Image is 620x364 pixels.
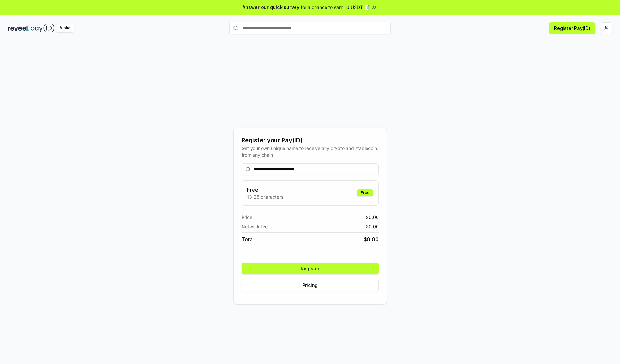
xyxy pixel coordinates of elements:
[301,4,370,11] span: for a chance to earn 10 USDT 📝
[247,193,283,200] p: 13-25 characters
[242,136,379,145] div: Register your Pay(ID)
[242,280,379,291] button: Pricing
[549,22,595,34] button: Register Pay(ID)
[243,4,299,11] span: Answer our quick survey
[357,189,373,196] div: Free
[366,223,379,230] span: $ 0.00
[242,214,252,221] span: Price
[247,186,283,193] h3: Free
[242,223,268,230] span: Network fee
[56,24,74,32] div: Alpha
[31,24,55,32] img: pay_id
[8,24,29,32] img: reveel_dark
[366,214,379,221] span: $ 0.00
[242,235,254,243] span: Total
[242,145,379,158] div: Get your own unique name to receive any crypto and stablecoin, from any chain
[364,235,379,243] span: $ 0.00
[242,263,379,274] button: Register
